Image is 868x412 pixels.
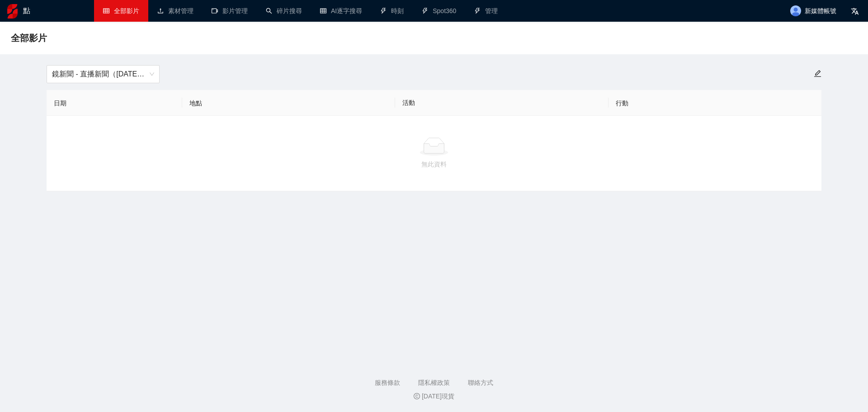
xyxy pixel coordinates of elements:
[468,379,493,386] a: 聯絡方式
[54,99,66,107] font: 日期
[790,5,801,16] img: 頭像
[103,8,109,14] span: 桌子
[474,7,498,14] a: 霹靂管理
[380,7,404,14] a: 霹靂時刻
[421,161,447,168] font: 無此資料
[422,393,454,400] font: [DATE]現貨
[23,7,30,14] font: 點
[414,393,420,399] span: 版權
[422,7,456,14] a: 霹靂Spot360
[805,8,836,15] font: 新媒體帳號
[320,7,362,14] a: 桌子AI逐字搜尋
[212,7,248,14] a: 攝影機影片管理
[7,4,18,19] img: 標識
[114,7,139,14] font: 全部影片
[814,70,821,77] span: edit
[52,66,154,83] span: 鏡新聞 - 直播新聞（2025-2027）
[395,90,608,116] th: 活動
[616,99,628,107] font: 行動
[157,7,193,14] a: 上傳素材管理
[189,99,202,107] font: 地點
[266,7,302,14] a: 搜尋碎片搜尋
[418,379,450,386] a: 隱私權政策
[11,33,47,43] font: 全部影片
[11,31,47,45] span: 全部影片
[375,379,400,386] a: 服務條款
